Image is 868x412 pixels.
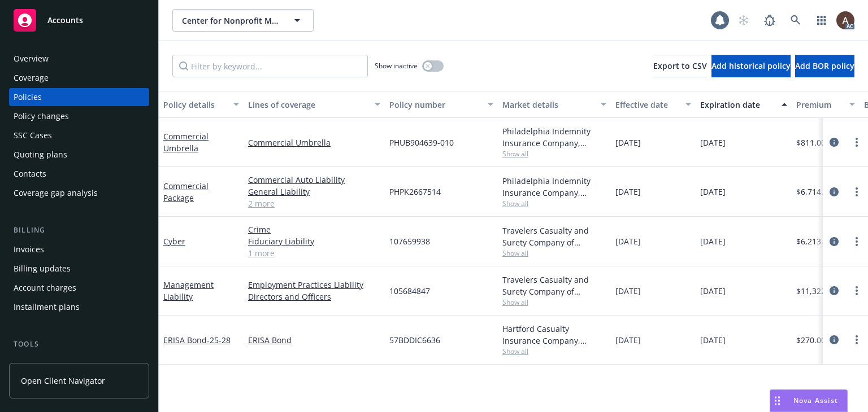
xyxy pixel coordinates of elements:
button: Expiration date [696,91,792,118]
span: Open Client Navigator [21,375,105,387]
div: Overview [14,50,49,68]
a: more [850,284,863,297]
span: [DATE] [700,285,726,297]
a: Commercial Umbrella [163,131,209,154]
span: [DATE] [615,334,641,346]
a: Cyber [163,236,185,247]
button: Add BOR policy [795,55,854,77]
a: Coverage [9,69,149,87]
a: Policies [9,88,149,106]
a: Start snowing [732,9,755,32]
a: Quoting plans [9,146,149,164]
span: [DATE] [615,137,641,148]
a: Commercial Umbrella [248,137,380,148]
div: Coverage [14,69,49,87]
span: Show inactive [375,61,418,71]
button: Export to CSV [653,55,707,77]
div: Billing [9,225,149,236]
button: Add historical policy [711,55,791,77]
span: Show all [502,347,606,356]
div: Philadelphia Indemnity Insurance Company, [GEOGRAPHIC_DATA] Insurance Companies [502,125,606,149]
a: circleInformation [827,185,841,199]
a: circleInformation [827,333,841,347]
a: Switch app [810,9,833,32]
a: Commercial Auto Liability [248,174,380,186]
div: Travelers Casualty and Surety Company of America, Travelers Insurance [502,274,606,297]
span: Show all [502,149,606,159]
span: $11,322.00 [796,285,837,297]
div: Premium [796,99,843,111]
span: [DATE] [615,235,641,247]
a: more [850,333,863,347]
span: - 25-28 [207,335,231,345]
a: General Liability [248,186,380,198]
a: Directors and Officers [248,291,380,303]
span: [DATE] [700,186,726,198]
span: Add historical policy [711,60,791,71]
span: Add BOR policy [795,60,854,71]
div: Account charges [14,279,76,297]
div: Tools [9,339,149,350]
span: PHPK2667514 [389,186,441,198]
span: Center for Nonprofit Management [182,15,280,27]
span: 105684847 [389,285,430,297]
a: Report a Bug [758,9,781,32]
span: $811.00 [796,137,826,148]
button: Policy number [385,91,498,118]
a: Contacts [9,165,149,183]
div: Quoting plans [14,146,67,164]
span: 107659938 [389,235,430,247]
span: [DATE] [700,334,726,346]
button: Lines of coverage [244,91,385,118]
a: ERISA Bond [163,335,231,345]
a: SSC Cases [9,126,149,144]
a: Employment Practices Liability [248,279,380,291]
span: $6,213.00 [796,235,832,247]
span: [DATE] [700,235,726,247]
div: Expiration date [700,99,775,111]
div: Drag to move [770,390,784,411]
span: Show all [502,297,606,307]
button: Nova Assist [770,389,848,412]
div: Hartford Casualty Insurance Company, Hartford Insurance Group [502,323,606,347]
a: Fiduciary Liability [248,235,380,247]
a: more [850,185,863,199]
span: Nova Assist [793,396,838,405]
a: Accounts [9,5,149,36]
div: Market details [502,99,594,111]
div: Lines of coverage [248,99,368,111]
span: Export to CSV [653,60,707,71]
input: Filter by keyword... [172,55,368,77]
a: 1 more [248,247,380,259]
a: Account charges [9,279,149,297]
span: PHUB904639-010 [389,137,454,148]
div: Travelers Casualty and Surety Company of America, Travelers Insurance [502,225,606,248]
button: Effective date [611,91,696,118]
a: Policy changes [9,107,149,125]
span: $6,714.00 [796,186,832,198]
button: Center for Nonprofit Management [172,9,314,32]
div: Installment plans [14,298,80,316]
button: Policy details [159,91,244,118]
a: more [850,135,863,149]
span: Show all [502,199,606,208]
span: [DATE] [615,186,641,198]
a: Invoices [9,240,149,258]
img: photo [836,11,854,29]
div: Contacts [14,165,46,183]
a: Crime [248,223,380,235]
a: circleInformation [827,235,841,248]
a: Overview [9,50,149,68]
a: Commercial Package [163,181,209,203]
button: Market details [498,91,611,118]
div: Billing updates [14,260,71,278]
a: Installment plans [9,298,149,316]
a: ERISA Bond [248,334,380,346]
span: Show all [502,248,606,258]
a: 2 more [248,198,380,209]
a: Billing updates [9,260,149,278]
div: Philadelphia Indemnity Insurance Company, [GEOGRAPHIC_DATA] Insurance Companies [502,175,606,199]
div: Policy changes [14,107,69,125]
a: Search [784,9,807,32]
a: Coverage gap analysis [9,184,149,202]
